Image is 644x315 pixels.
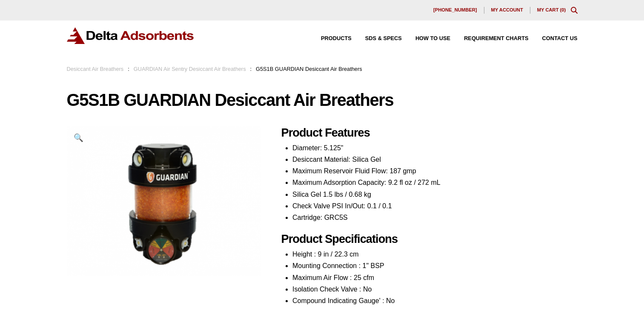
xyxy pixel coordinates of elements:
a: View full-screen image gallery [67,126,90,149]
li: Maximum Adsorption Capacity: 9.2 fl oz / 272 mL [292,177,578,188]
li: Cartridge: GRC5S [292,212,578,223]
a: GUARDIAN Air Sentry Desiccant Air Breathers [134,66,246,72]
li: Silica Gel 1.5 lbs / 0.68 kg [292,189,578,200]
li: Check Valve PSI In/Out: 0.1 / 0.1 [292,200,578,212]
li: Desiccant Material: Silica Gel [292,154,578,165]
h2: Product Specifications [281,232,578,246]
a: My Cart (0) [537,7,566,12]
li: Mounting Connection : 1" BSP [292,260,578,271]
h1: G5S1B GUARDIAN Desiccant Air Breathers [67,91,578,109]
li: Maximum Air Flow : 25 cfm [292,272,578,283]
span: : [250,66,252,72]
li: Maximum Reservoir Fluid Flow: 187 gmp [292,165,578,177]
span: [PHONE_NUMBER] [433,8,477,12]
h2: Product Features [281,126,578,140]
a: Desiccant Air Breathers [67,66,124,72]
span: Contact Us [542,36,578,41]
li: Height : 9 in / 22.3 cm [292,248,578,260]
span: G5S1B GUARDIAN Desiccant Air Breathers [256,66,362,72]
span: : [128,66,129,72]
span: Products [321,36,352,41]
span: My account [491,8,523,12]
span: 🔍 [74,133,83,142]
a: How to Use [402,36,450,41]
span: Requirement Charts [464,36,528,41]
div: Toggle Modal Content [571,7,578,14]
a: My account [484,7,530,14]
a: SDS & SPECS [352,36,402,41]
span: 0 [561,7,564,12]
span: How to Use [415,36,450,41]
li: Compound Indicating Gauge' : No [292,295,578,306]
span: SDS & SPECS [365,36,402,41]
img: Delta Adsorbents [67,27,195,44]
a: [PHONE_NUMBER] [426,7,484,14]
a: Contact Us [529,36,578,41]
li: Isolation Check Valve : No [292,283,578,295]
img: G5S1B GUARDIAN Desiccant Air Breathers [67,126,261,276]
a: Requirement Charts [450,36,528,41]
a: Products [307,36,352,41]
li: Diameter: 5.125" [292,142,578,154]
